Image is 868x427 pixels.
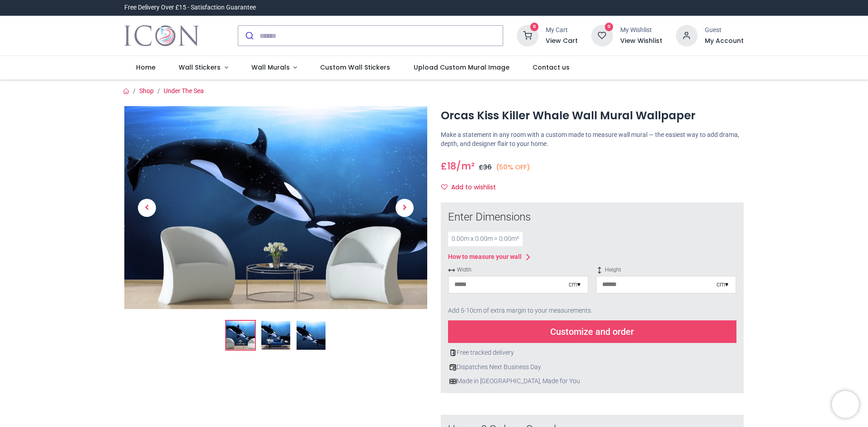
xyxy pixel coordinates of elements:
[167,56,240,80] a: Wall Stickers
[479,163,492,172] span: £
[448,301,736,321] div: Add 5-10cm of extra margin to your measurements.
[448,266,589,274] span: Width
[261,321,290,350] img: WS-42274-02
[139,87,154,94] a: Shop
[448,253,522,262] div: How to measure your wall
[554,3,744,12] iframe: Customer reviews powered by Trustpilot
[705,26,744,35] div: Guest
[832,391,859,418] iframe: Brevo live chat
[620,37,662,46] a: View Wishlist
[441,131,744,148] p: Make a statement in any room with a custom made to measure wall mural — the easiest way to add dr...
[596,266,736,274] span: Height
[496,163,530,172] small: (50% OFF)
[441,184,448,190] i: Add to wishlist
[448,210,736,225] div: Enter Dimensions
[238,26,259,46] button: Submit
[164,87,204,94] a: Under The Sea
[226,321,255,350] img: Orcas Kiss Killer Whale Wall Mural Wallpaper
[447,160,456,173] span: 18
[620,26,662,35] div: My Wishlist
[124,3,256,12] div: Free Delivery Over £15 - Satisfaction Guarantee
[414,63,509,72] span: Upload Custom Mural Image
[320,63,390,72] span: Custom Wall Stickers
[441,180,504,195] button: Add to wishlistAdd to wishlist
[448,377,736,386] div: Made in [GEOGRAPHIC_DATA], Made for You
[124,23,199,48] a: Logo of Icon Wall Stickers
[179,63,221,72] span: Wall Stickers
[448,363,736,372] div: Dispatches Next Business Day
[456,160,475,173] span: /m²
[530,23,539,31] sup: 0
[251,63,290,72] span: Wall Murals
[717,280,728,289] div: cm ▾
[569,280,580,289] div: cm ▾
[124,106,427,309] img: Orcas Kiss Killer Whale Wall Mural Wallpaper
[124,23,199,48] img: Icon Wall Stickers
[396,199,414,217] span: Next
[297,321,325,350] img: WS-42274-03
[533,63,570,72] span: Contact us
[441,160,456,173] span: £
[483,163,492,172] span: 36
[441,108,744,123] h1: Orcas Kiss Killer Whale Wall Mural Wallpaper
[382,136,427,278] a: Next
[546,37,578,46] a: View Cart
[449,378,457,385] img: uk
[705,37,744,46] a: My Account
[448,232,523,246] div: 0.00 m x 0.00 m = 0.00 m²
[517,32,538,39] a: 0
[448,348,736,357] div: Free tracked delivery
[124,136,170,278] a: Previous
[605,23,613,31] sup: 0
[136,63,156,72] span: Home
[448,320,736,343] div: Customize and order
[240,56,309,80] a: Wall Murals
[546,26,578,35] div: My Cart
[138,199,156,217] span: Previous
[591,32,613,39] a: 0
